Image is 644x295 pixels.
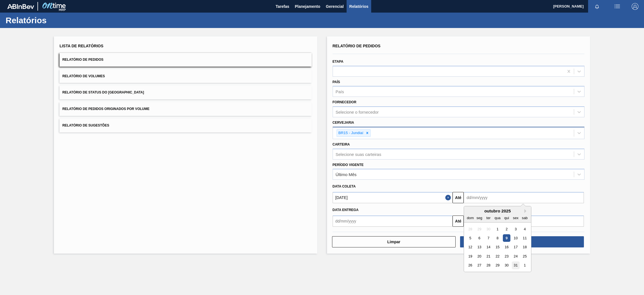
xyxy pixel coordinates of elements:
label: Etapa [333,60,344,64]
div: Choose terça-feira, 14 de outubro de 2025 [485,244,492,251]
span: Relatório de Pedidos [62,58,103,62]
div: Selecione suas carteiras [336,152,381,156]
div: Choose quarta-feira, 22 de outubro de 2025 [494,252,501,260]
div: Choose segunda-feira, 27 de outubro de 2025 [476,262,483,269]
div: Choose sábado, 4 de outubro de 2025 [521,225,529,233]
div: Choose quarta-feira, 8 de outubro de 2025 [494,234,501,242]
span: Relatório de Sugestões [62,123,109,127]
label: Período Vigente [333,163,364,167]
div: seg [476,214,483,222]
input: dd/mm/yyyy [333,216,453,227]
div: Choose sábado, 1 de novembro de 2025 [521,262,529,269]
span: Gerencial [326,3,344,10]
div: Choose sexta-feira, 31 de outubro de 2025 [512,262,520,269]
div: ter [485,214,492,222]
button: Até [453,192,464,203]
label: Fornecedor [333,100,356,104]
div: month 2025-10 [466,224,529,270]
div: BR15 - Jundiaí [337,130,364,137]
span: Planejamento [295,3,320,10]
div: Choose sexta-feira, 10 de outubro de 2025 [512,234,520,242]
div: Choose sexta-feira, 24 de outubro de 2025 [512,252,520,260]
div: Choose segunda-feira, 6 de outubro de 2025 [476,234,483,242]
img: userActions [614,3,621,10]
div: Choose quinta-feira, 30 de outubro de 2025 [503,262,510,269]
div: Choose sábado, 18 de outubro de 2025 [521,244,529,251]
div: Choose segunda-feira, 13 de outubro de 2025 [476,244,483,251]
div: País [336,89,344,94]
img: Logout [632,3,638,10]
div: Choose quarta-feira, 1 de outubro de 2025 [494,225,501,233]
span: Data coleta [333,184,356,188]
div: Not available terça-feira, 30 de setembro de 2025 [485,225,492,233]
div: Choose sexta-feira, 3 de outubro de 2025 [512,225,520,233]
div: Not available segunda-feira, 29 de setembro de 2025 [476,225,483,233]
div: Choose quinta-feira, 2 de outubro de 2025 [503,225,510,233]
input: dd/mm/yyyy [333,192,453,203]
span: Relatório de Pedidos [333,44,381,48]
div: Choose quinta-feira, 23 de outubro de 2025 [503,252,510,260]
div: Choose segunda-feira, 20 de outubro de 2025 [476,252,483,260]
div: Choose domingo, 12 de outubro de 2025 [467,244,474,251]
span: Lista de Relatórios [60,44,103,48]
label: Carteira [333,142,350,146]
div: Not available domingo, 28 de setembro de 2025 [467,225,474,233]
div: qui [503,214,510,222]
div: Choose domingo, 5 de outubro de 2025 [467,234,474,242]
button: Relatório de Volumes [60,69,312,83]
button: Relatório de Pedidos Originados por Volume [60,102,312,116]
div: outubro 2025 [464,209,531,213]
span: Relatório de Status do [GEOGRAPHIC_DATA] [62,90,144,94]
div: Choose domingo, 19 de outubro de 2025 [467,252,474,260]
button: Relatório de Pedidos [60,53,312,67]
span: Data Entrega [333,208,359,212]
div: Selecione o fornecedor [336,110,379,114]
h1: Relatórios [6,17,105,24]
span: Relatório de Volumes [62,74,105,78]
span: Relatório de Pedidos Originados por Volume [62,107,150,111]
div: Último Mês [336,172,357,177]
div: Choose sábado, 11 de outubro de 2025 [521,234,529,242]
div: dom [467,214,474,222]
button: Limpar [332,236,456,247]
label: País [333,80,340,84]
span: Relatórios [349,3,368,10]
div: Choose terça-feira, 28 de outubro de 2025 [485,262,492,269]
div: sab [521,214,529,222]
div: Choose domingo, 26 de outubro de 2025 [467,262,474,269]
div: Choose sexta-feira, 17 de outubro de 2025 [512,244,520,251]
div: Choose quarta-feira, 15 de outubro de 2025 [494,244,501,251]
button: Close [445,192,453,203]
button: Relatório de Status do [GEOGRAPHIC_DATA] [60,86,312,99]
div: Choose quarta-feira, 29 de outubro de 2025 [494,262,501,269]
button: Next Month [524,209,528,213]
div: Choose quinta-feira, 9 de outubro de 2025 [503,234,510,242]
img: TNhmsLtSVTkK8tSr43FrP2fwEKptu5GPRR3wAAAABJRU5ErkJggg== [7,4,34,9]
button: Download [460,236,584,247]
div: Choose quinta-feira, 16 de outubro de 2025 [503,244,510,251]
div: qua [494,214,501,222]
div: Choose terça-feira, 7 de outubro de 2025 [485,234,492,242]
button: Até [453,216,464,227]
button: Notificações [588,3,606,10]
span: Tarefas [276,3,289,10]
button: Relatório de Sugestões [60,119,312,132]
div: Choose sábado, 25 de outubro de 2025 [521,252,529,260]
div: sex [512,214,520,222]
div: Choose terça-feira, 21 de outubro de 2025 [485,252,492,260]
input: dd/mm/yyyy [464,192,584,203]
label: Cervejaria [333,121,354,125]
